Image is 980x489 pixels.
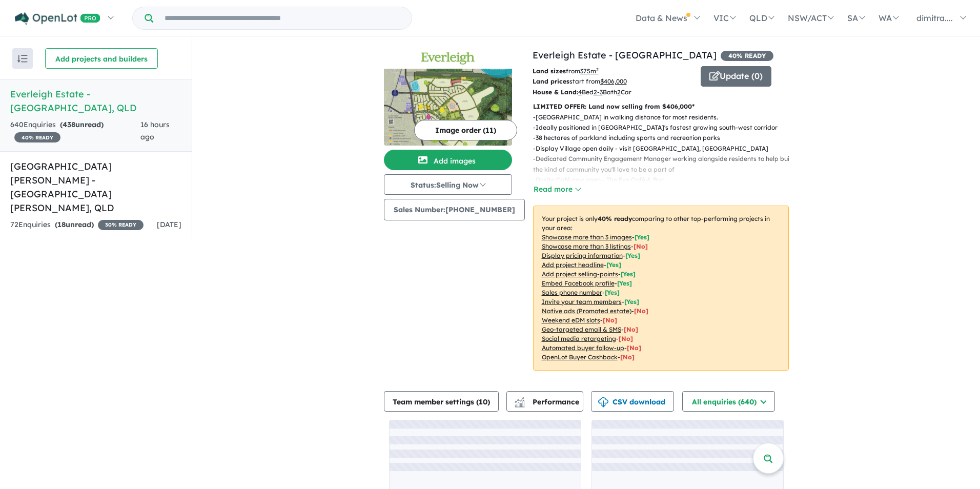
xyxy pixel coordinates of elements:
[578,88,582,96] u: 4
[596,67,599,72] sup: 2
[605,289,620,296] span: [ Yes ]
[542,233,632,241] u: Showcase more than 3 images
[479,397,487,406] span: 10
[533,206,789,371] p: Your project is only comparing to other top-performing projects in your area: - - - - - - - - - -...
[542,261,604,269] u: Add project headline
[542,307,631,315] u: Native ads (Promoted estate)
[384,174,512,195] button: Status:Selling Now
[533,184,581,195] button: Read more
[55,220,94,229] strong: ( unread)
[155,7,410,29] input: Try estate name, suburb, builder or developer
[15,12,100,25] img: Openlot PRO Logo White
[506,391,583,412] button: Performance
[625,252,640,259] span: [ Yes ]
[384,391,499,412] button: Team member settings (10)
[617,88,621,96] u: 2
[157,220,181,229] span: [DATE]
[591,391,674,412] button: CSV download
[388,52,508,65] img: Everleigh Estate - Greenbank Logo
[542,316,600,324] u: Weekend eDM slots
[542,298,622,305] u: Invite your team members
[542,279,615,287] u: Embed Facebook profile
[384,48,512,146] a: Everleigh Estate - Greenbank LogoEverleigh Estate - Greenbank
[621,270,636,278] span: [ Yes ]
[533,67,566,75] b: Land sizes
[384,69,512,146] img: Everleigh Estate - Greenbank
[533,77,569,85] b: Land prices
[533,76,693,87] p: start from
[627,344,641,352] span: [No]
[533,101,789,112] p: LIMITED OFFER: Land now selling from $406,000*
[140,120,170,141] span: 16 hours ago
[617,279,632,287] span: [ Yes ]
[634,242,648,250] span: [ No ]
[533,175,797,185] p: - Onsite Café now open - The Eve Café & Bar
[542,335,616,342] u: Social media retargeting
[63,120,75,129] span: 438
[515,400,525,407] img: bar-chart.svg
[533,49,717,61] a: Everleigh Estate - [GEOGRAPHIC_DATA]
[624,325,638,333] span: [No]
[533,112,797,123] p: - [GEOGRAPHIC_DATA] in walking distance for most residents.
[17,55,28,63] img: sort.svg
[598,397,608,407] img: download icon
[542,289,602,296] u: Sales phone number
[542,325,621,333] u: Geo-targeted email & SMS
[57,220,66,229] span: 18
[542,270,618,278] u: Add project selling-points
[634,307,648,315] span: [No]
[10,119,140,144] div: 640 Enquir ies
[542,344,624,352] u: Automated buyer follow-up
[515,397,524,403] img: line-chart.svg
[916,13,953,23] span: dimitra....
[10,159,181,215] h5: [GEOGRAPHIC_DATA][PERSON_NAME] - [GEOGRAPHIC_DATA][PERSON_NAME] , QLD
[542,353,618,361] u: OpenLot Buyer Cashback
[10,219,144,231] div: 72 Enquir ies
[624,298,639,305] span: [ Yes ]
[45,48,158,69] button: Add projects and builders
[542,242,631,250] u: Showcase more than 3 listings
[620,353,635,361] span: [No]
[598,215,632,222] b: 40 % ready
[619,335,633,342] span: [No]
[542,252,623,259] u: Display pricing information
[533,66,693,76] p: from
[414,120,517,140] button: Image order (11)
[10,87,181,115] h5: Everleigh Estate - [GEOGRAPHIC_DATA] , QLD
[533,133,797,143] p: - 38 hectares of parkland including sports and recreation parks
[580,67,599,75] u: 375 m
[533,87,693,97] p: Bed Bath Car
[533,154,797,175] p: - Dedicated Community Engagement Manager working alongside residents to help build the kind of co...
[635,233,649,241] span: [ Yes ]
[533,88,578,96] b: House & Land:
[701,66,771,87] button: Update (0)
[60,120,104,129] strong: ( unread)
[14,132,60,142] span: 40 % READY
[603,316,617,324] span: [No]
[594,88,603,96] u: 2-3
[384,150,512,170] button: Add images
[606,261,621,269] span: [ Yes ]
[384,199,525,220] button: Sales Number:[PHONE_NUMBER]
[682,391,775,412] button: All enquiries (640)
[533,144,797,154] p: - Display Village open daily - visit [GEOGRAPHIC_DATA], [GEOGRAPHIC_DATA]
[533,123,797,133] p: - Ideally positioned in [GEOGRAPHIC_DATA]'s fastest growing south-west corridor
[600,77,627,85] u: $ 406,000
[98,220,144,230] span: 30 % READY
[516,397,579,406] span: Performance
[721,51,773,61] span: 40 % READY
